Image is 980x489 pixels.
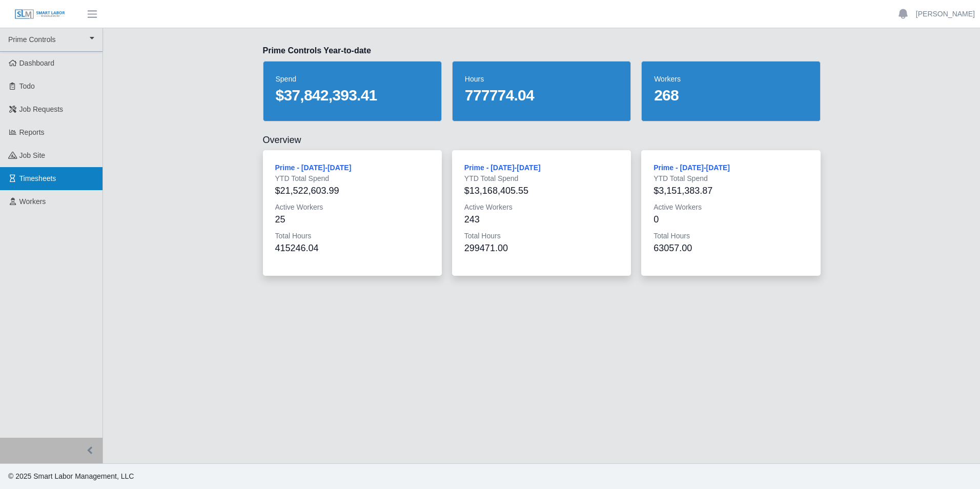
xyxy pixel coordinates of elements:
[464,184,619,198] div: $13,168,405.55
[464,241,619,255] div: 299471.00
[8,472,134,480] span: © 2025 Smart Labor Management, LLC
[275,212,430,227] div: 25
[465,86,618,105] dd: 777774.04
[19,128,45,136] span: Reports
[19,197,46,206] span: Workers
[275,202,430,212] dt: Active Workers
[654,86,807,105] dd: 268
[654,241,808,255] div: 63057.00
[654,184,808,198] div: $3,151,383.87
[464,231,619,241] dt: Total Hours
[275,241,430,255] div: 415246.04
[464,164,541,172] a: Prime - [DATE]-[DATE]
[19,82,35,90] span: Todo
[654,173,808,184] dt: YTD Total Spend
[19,174,56,182] span: Timesheets
[654,202,808,212] dt: Active Workers
[654,212,808,227] div: 0
[464,212,619,227] div: 243
[19,151,46,159] span: job site
[464,202,619,212] dt: Active Workers
[916,9,975,19] a: [PERSON_NAME]
[19,59,55,67] span: Dashboard
[14,9,66,20] img: SLM Logo
[654,164,730,172] a: Prime - [DATE]-[DATE]
[464,173,619,184] dt: YTD Total Spend
[275,184,430,198] div: $21,522,603.99
[275,164,352,172] a: Prime - [DATE]-[DATE]
[276,86,429,105] dd: $37,842,393.41
[276,74,429,84] dt: spend
[654,74,807,84] dt: workers
[275,173,430,184] dt: YTD Total Spend
[263,134,821,146] h2: Overview
[19,105,64,113] span: Job Requests
[275,231,430,241] dt: Total Hours
[654,231,808,241] dt: Total Hours
[263,45,821,57] h3: Prime Controls Year-to-date
[465,74,618,84] dt: hours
